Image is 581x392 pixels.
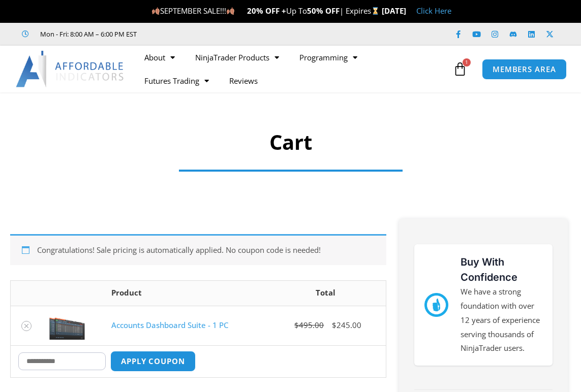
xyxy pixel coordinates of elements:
th: Product [104,281,265,306]
bdi: 495.00 [294,320,324,330]
button: Apply coupon [110,351,196,372]
a: Click Here [416,6,451,16]
a: MEMBERS AREA [482,59,567,80]
a: Accounts Dashboard Suite - 1 PC [111,320,228,330]
bdi: 245.00 [332,320,361,330]
img: 🍂 [152,7,160,15]
img: mark thumbs good 43913 | Affordable Indicators – NinjaTrader [424,293,448,317]
strong: 20% OFF + [247,6,286,16]
div: Congratulations! Sale pricing is automatically applied. No coupon code is needed! [10,234,386,265]
iframe: Customer reviews powered by Trustpilot [151,29,303,39]
a: Remove Accounts Dashboard Suite - 1 PC from cart [21,321,32,331]
span: SEPTEMBER SALE!!! Up To | Expires [151,6,382,16]
a: Reviews [219,69,268,92]
strong: 50% OFF [307,6,340,16]
span: $ [332,320,337,330]
img: ⌛ [372,7,379,15]
strong: [DATE] [382,6,406,16]
h3: Buy With Confidence [461,254,542,285]
nav: Menu [134,46,450,92]
img: Screenshot 2024-08-26 155710eeeee | Affordable Indicators – NinjaTrader [49,311,85,340]
span: 1 [463,58,471,67]
a: Futures Trading [134,69,219,92]
span: $ [294,320,299,330]
th: Total [265,281,386,306]
a: Programming [289,46,368,69]
span: MEMBERS AREA [493,66,556,73]
img: LogoAI | Affordable Indicators – NinjaTrader [16,51,125,87]
a: 1 [438,54,482,84]
p: We have a strong foundation with over 12 years of experience serving thousands of NinjaTrader users. [461,285,542,355]
a: About [134,46,185,69]
a: NinjaTrader Products [185,46,289,69]
img: 🍂 [227,7,234,15]
span: Mon - Fri: 8:00 AM – 6:00 PM EST [38,28,137,40]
